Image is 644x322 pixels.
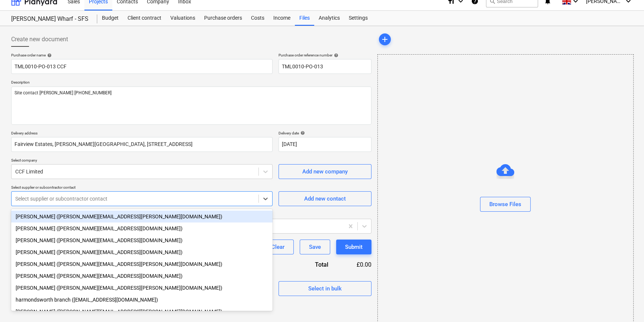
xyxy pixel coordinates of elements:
div: Clear [271,242,284,252]
span: help [332,53,338,58]
a: Costs [247,11,269,26]
div: [PERSON_NAME] ([PERSON_NAME][EMAIL_ADDRESS][DOMAIN_NAME]) [11,234,273,246]
div: [PERSON_NAME] Wharf - SFS [11,15,88,23]
div: Steve Munns (steve.munns@ccfltd.co.uk) [11,258,273,270]
textarea: Site contact [PERSON_NAME] [PHONE_NUMBER] [11,87,371,125]
div: Darren Long (darren.long@ccfltd.co.uk) [11,270,273,282]
iframe: Chat Widget [607,286,644,322]
div: Submit [345,242,363,252]
p: Select supplier or subcontractor contact [11,185,273,191]
div: [PERSON_NAME] ([PERSON_NAME][EMAIL_ADDRESS][DOMAIN_NAME]) [11,222,273,234]
div: Lisa Harding (lisa.harding@ccfltd.co.uk) [11,282,273,294]
div: Add new company [302,167,348,176]
div: Delivery date [278,131,371,136]
div: [PERSON_NAME] ([PERSON_NAME][EMAIL_ADDRESS][PERSON_NAME][DOMAIN_NAME]) [11,258,273,270]
div: Total [275,260,340,269]
a: Files [295,11,314,26]
p: Select company [11,158,273,164]
div: Save [309,242,321,252]
div: Bela Piter (bela.pitter@ccfltd.co.uk) [11,306,273,318]
a: Income [269,11,295,26]
p: Description [11,80,371,86]
span: help [299,131,305,135]
button: Browse Files [480,197,531,212]
div: Purchase order name [11,53,273,58]
div: harmondsworth branch (harmondsworth@ccfltd.co.uk) [11,294,273,306]
button: Add new contact [278,191,371,206]
span: Create new document [11,35,68,44]
a: Purchase orders [200,11,247,26]
button: Add new company [278,164,371,179]
div: Select in bulk [308,284,342,293]
a: Client contract [123,11,166,26]
div: Tracey Chittenden (tracey.chittenden2@ccfltd.co.uk) [11,222,273,234]
div: Add new contact [304,194,346,204]
button: Save [300,240,330,254]
input: Delivery date not specified [278,137,371,152]
button: Select in bulk [278,281,371,296]
div: Vivien Graham (Vivien.Graham@ccfltd.co.uk) [11,211,273,222]
button: Submit [336,240,371,254]
div: Nicole Price (nicole.price@ccfltd.co.uk) [11,234,273,246]
a: Budget [97,11,123,26]
span: help [46,53,52,58]
div: [PERSON_NAME] ([PERSON_NAME][EMAIL_ADDRESS][PERSON_NAME][DOMAIN_NAME]) [11,282,273,294]
div: Andrew Thomas (andrew.thomas5@ccfltd.co.uk) [11,246,273,258]
a: Analytics [314,11,344,26]
input: Document name [11,59,273,74]
a: Settings [344,11,372,26]
div: [PERSON_NAME] ([PERSON_NAME][EMAIL_ADDRESS][DOMAIN_NAME]) [11,270,273,282]
span: add [380,35,389,44]
input: Reference number [278,59,371,74]
div: [PERSON_NAME] ([PERSON_NAME][EMAIL_ADDRESS][DOMAIN_NAME]) [11,246,273,258]
div: harmondsworth branch ([EMAIL_ADDRESS][DOMAIN_NAME]) [11,294,273,306]
div: Browse Files [489,199,521,209]
p: Delivery address [11,131,273,137]
div: Purchase order reference number [278,53,371,58]
button: Clear [262,240,294,254]
div: [PERSON_NAME] ([PERSON_NAME][EMAIL_ADDRESS][PERSON_NAME][DOMAIN_NAME]) [11,211,273,222]
input: Delivery address [11,137,273,152]
div: [PERSON_NAME] ([PERSON_NAME][EMAIL_ADDRESS][PERSON_NAME][DOMAIN_NAME]) [11,306,273,318]
a: Valuations [166,11,200,26]
div: £0.00 [340,260,371,269]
